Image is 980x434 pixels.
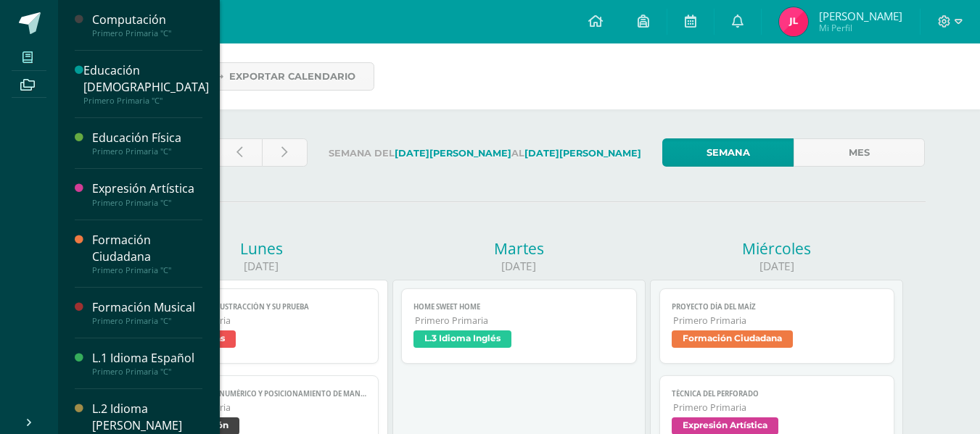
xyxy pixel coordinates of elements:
span: Mi Perfil [819,22,902,34]
div: Primero Primaria "C" [92,367,202,377]
span: Primero Primaria [415,314,625,327]
div: Formación Ciudadana [92,232,202,265]
div: Formación Musical [92,299,202,316]
div: Primero Primaria "C" [92,198,202,208]
div: Expresión Artística [92,180,202,197]
a: Trabajo #1 ☺ La sustracción y su pruebaPrimero PrimariaMatemáticas [144,288,379,364]
span: HOME SWEET HOME [413,302,625,312]
a: Proyecto día del maízPrimero PrimariaFormación Ciudadana [659,288,895,364]
span: Técnica del perforado [672,389,883,398]
div: Primero Primaria "C" [92,28,202,38]
div: Educación [DEMOGRAPHIC_DATA] [83,62,209,96]
span: [PERSON_NAME] [819,9,902,23]
div: Primero Primaria "C" [92,265,202,275]
a: Expresión ArtísticaPrimero Primaria "C" [92,180,202,207]
a: Formación MusicalPrimero Primaria "C" [92,299,202,326]
div: Lunes [135,238,388,259]
a: HOME SWEET HOMEPrimero PrimariaL.3 Idioma Inglés [401,288,637,364]
div: Computación [92,12,202,28]
span: Exportar calendario [229,63,355,90]
a: Educación FísicaPrimero Primaria "C" [92,130,202,157]
span: Formación Ciudadana [672,330,793,348]
a: Formación CiudadanaPrimero Primaria "C" [92,232,202,275]
a: ComputaciónPrimero Primaria "C" [92,12,202,38]
div: [DATE] [392,259,646,274]
span: Trabajo #1 ☺ La sustracción y su prueba [156,302,367,312]
span: Proyecto día del maíz [672,302,883,312]
div: L.2 Idioma [PERSON_NAME] [92,401,202,434]
div: [DATE] [650,259,903,274]
a: L.1 Idioma EspañolPrimero Primaria "C" [92,350,202,377]
span: Primero Primaria [157,401,367,414]
a: Semana [662,138,794,167]
span: L.3 Idioma Inglés [413,330,511,348]
span: Uso del teclado numérico y posicionamiento de manos [PERSON_NAME] [156,389,367,398]
label: Semana del al [319,138,651,168]
div: Miércoles [650,238,903,259]
div: Primero Primaria "C" [92,316,202,326]
div: L.1 Idioma Español [92,350,202,367]
span: Primero Primaria [673,314,883,327]
div: Primero Primaria "C" [92,146,202,157]
a: Exportar calendario [191,62,374,91]
span: Primero Primaria [673,401,883,414]
div: Primero Primaria "C" [83,96,209,106]
a: Mes [794,138,925,167]
strong: [DATE][PERSON_NAME] [524,148,641,159]
a: Educación [DEMOGRAPHIC_DATA]Primero Primaria "C" [83,62,209,106]
div: [DATE] [135,259,388,274]
img: 3d7c0fac8275d04a43de837be00c8ca7.png [779,7,808,36]
div: Martes [392,238,646,259]
strong: [DATE][PERSON_NAME] [395,148,511,159]
span: Primero Primaria [157,314,367,327]
div: Educación Física [92,130,202,146]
